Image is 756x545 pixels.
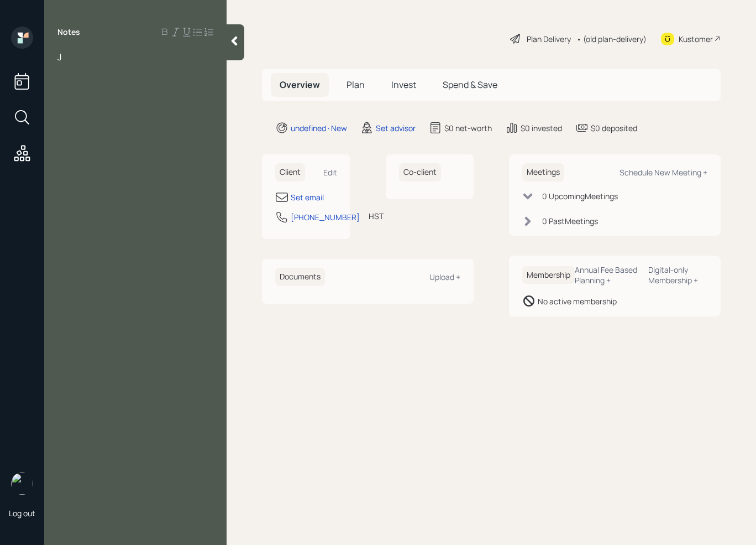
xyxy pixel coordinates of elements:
span: Overview [280,79,320,91]
div: [PHONE_NUMBER] [291,211,360,223]
div: Upload + [429,272,460,282]
div: Digital-only Membership + [648,264,707,286]
div: 0 Upcoming Meeting s [542,190,618,202]
div: 0 Past Meeting s [542,215,598,227]
div: Plan Delivery [527,33,571,45]
div: Schedule New Meeting + [620,167,707,178]
span: Invest [391,79,416,91]
div: Kustomer [679,33,713,45]
div: $0 deposited [591,122,637,134]
label: Notes [57,27,80,38]
div: undefined · New [291,122,347,134]
div: Log out [9,508,35,518]
h6: Meetings [522,163,564,181]
div: Edit [323,167,337,178]
div: Set email [291,191,324,203]
div: Annual Fee Based Planning + [575,264,639,286]
h6: Membership [522,266,575,284]
div: $0 net-worth [444,122,492,134]
span: J [57,51,61,63]
h6: Client [275,163,305,181]
h6: Co-client [399,163,441,181]
div: HST [369,210,384,222]
h6: Documents [275,268,325,286]
img: retirable_logo.png [11,473,33,495]
span: Spend & Save [443,79,497,91]
span: Plan [347,79,365,91]
div: $0 invested [521,122,562,134]
div: No active membership [538,295,617,307]
div: • (old plan-delivery) [576,33,647,45]
div: Set advisor [376,122,416,134]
